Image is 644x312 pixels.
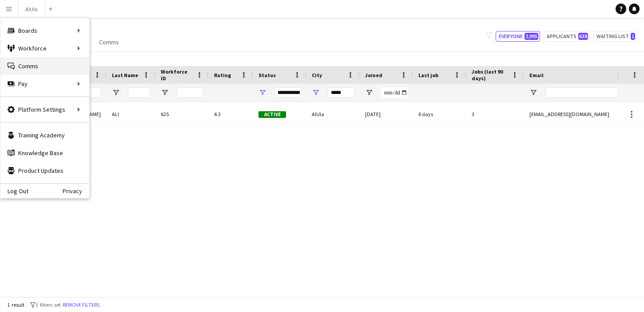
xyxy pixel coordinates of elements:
a: Training Academy [0,126,89,144]
a: Comms [0,57,89,75]
div: 625 [155,102,209,126]
span: Last job [418,72,438,78]
span: Active [258,111,286,118]
button: Open Filter Menu [312,89,320,97]
span: Joined [365,72,382,78]
span: Email [529,72,544,78]
span: 1 [631,33,635,40]
span: Workforce ID [161,68,193,82]
span: Rating [214,72,231,78]
button: Open Filter Menu [161,89,169,97]
a: Knowledge Base [0,144,89,162]
button: Everyone2,995 [496,31,540,42]
button: Remove filters [61,300,101,310]
button: AlUla [18,0,45,18]
input: Joined Filter Input [381,87,408,98]
div: 4.3 [209,102,253,126]
a: Log Out [0,187,28,195]
span: 638 [578,33,588,40]
div: [DATE] [360,102,413,126]
button: Open Filter Menu [365,89,373,97]
span: City [312,72,322,78]
input: Last Name Filter Input [128,87,150,98]
button: Applicants638 [544,31,590,42]
div: 3 [466,102,524,126]
div: Pay [0,75,89,93]
button: Open Filter Menu [529,89,537,97]
span: Last Name [112,72,138,78]
div: AlUla [306,102,360,126]
div: Platform Settings [0,101,89,118]
button: Open Filter Menu [112,89,120,97]
input: First Name Filter Input [79,87,101,98]
span: Jobs (last 90 days) [472,68,508,82]
a: Product Updates [0,162,89,179]
div: Workforce [0,39,89,57]
button: Waiting list1 [593,31,637,42]
div: Boards [0,22,89,39]
span: 2,995 [525,33,538,40]
button: Open Filter Menu [258,89,266,97]
input: City Filter Input [328,87,354,98]
a: Comms [95,36,123,48]
input: Workforce ID Filter Input [177,87,203,98]
a: Privacy [63,187,89,195]
div: 6 days [413,102,466,126]
span: Status [258,72,276,78]
span: Comms [99,38,119,46]
div: ALI [107,102,155,126]
span: 3 filters set [36,301,61,308]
